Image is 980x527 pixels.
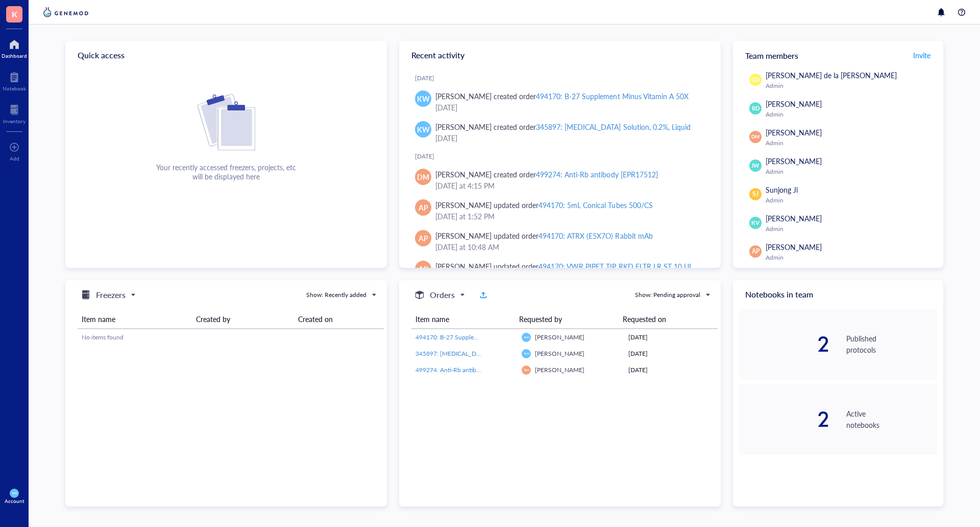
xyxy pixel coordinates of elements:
a: DM[PERSON_NAME] created order499274: Anti-Rb antibody [EPR17512][DATE] at 4:15 PM [407,165,713,195]
span: DD [751,76,759,84]
div: [PERSON_NAME] created order [435,121,691,132]
span: AP [419,233,428,244]
div: Admin [766,196,933,204]
img: genemod-logo [41,6,91,18]
span: [PERSON_NAME] [766,156,822,166]
span: [PERSON_NAME] [766,242,822,252]
span: [PERSON_NAME] de la [PERSON_NAME] [766,70,897,80]
span: KV [751,219,759,227]
div: [DATE] at 10:48 AM [435,241,704,253]
div: 494170: B-27 Supplement Minus Vitamin A 50X [536,91,688,101]
th: Created on [294,310,384,329]
div: Team members [733,41,943,70]
div: Notebooks in team [733,280,943,309]
div: [DATE] [435,102,704,113]
div: Published protocols [846,333,937,355]
div: [PERSON_NAME] updated order [435,230,653,241]
div: Admin [766,168,933,176]
span: 345897: [MEDICAL_DATA] Solution, 0.2%, Liquid [415,349,550,358]
th: Requested on [619,310,709,329]
div: [DATE] at 4:15 PM [435,180,704,191]
div: [DATE] [415,152,713,161]
div: Add [10,155,19,162]
img: Cf+DiIyRRx+BTSbnYhsZzE9to3+AfuhVxcka4spAAAAAElFTkSuQmCC [198,94,255,150]
div: 494170: ATRX (E5X7O) Rabbit mAb [538,231,652,241]
div: 2 [739,334,830,354]
th: Item name [411,310,515,329]
th: Requested by [515,310,619,329]
span: Invite [913,50,930,60]
span: 494170: B-27 Supplement Minus Vitamin A 50X [415,333,547,341]
a: Dashboard [2,36,27,59]
div: Show: Pending approval [635,290,700,300]
span: [PERSON_NAME] [535,349,584,358]
span: [PERSON_NAME] [535,333,584,341]
div: [DATE] [415,74,713,82]
span: KW [12,491,17,495]
div: Recent activity [399,41,721,70]
span: [PERSON_NAME] [766,213,822,223]
a: 345897: [MEDICAL_DATA] Solution, 0.2%, Liquid [415,349,513,358]
th: Created by [192,310,294,329]
a: AP[PERSON_NAME] updated order494170: 5mL Conical Tubes 500/CS[DATE] at 1:52 PM [407,195,713,226]
div: Admin [766,139,933,147]
a: AP[PERSON_NAME] updated order494170: ATRX (E5X7O) Rabbit mAb[DATE] at 10:48 AM [407,226,713,257]
div: 2 [739,409,830,429]
div: Admin [766,254,933,262]
div: Admin [766,110,933,119]
div: Active notebooks [846,408,937,430]
span: Sunjong Ji [766,185,798,195]
span: DM [417,171,429,182]
h5: Freezers [96,289,126,301]
div: [PERSON_NAME] created order [435,169,658,180]
span: KW [417,93,430,104]
div: Show: Recently added [306,290,366,300]
span: [PERSON_NAME] [535,365,584,374]
div: [DATE] [628,365,714,375]
div: Dashboard [2,53,27,59]
th: Item name [78,310,192,329]
a: 494170: B-27 Supplement Minus Vitamin A 50X [415,333,513,342]
span: [PERSON_NAME] [766,127,822,138]
div: No items found [82,333,380,342]
span: JW [751,162,759,170]
div: [DATE] at 1:52 PM [435,211,704,222]
span: DM [751,133,759,141]
div: [DATE] [435,132,704,144]
span: KW [524,335,529,339]
div: [PERSON_NAME] updated order [435,199,653,211]
div: [PERSON_NAME] created order [435,90,689,102]
span: SJ [752,190,758,199]
div: [DATE] [628,349,714,358]
div: [DATE] [628,333,714,342]
span: AP [752,247,759,256]
a: KW[PERSON_NAME] created order494170: B-27 Supplement Minus Vitamin A 50X[DATE] [407,86,713,117]
span: [PERSON_NAME] [766,99,822,109]
div: Admin [766,225,933,233]
div: Notebook [3,85,26,91]
span: 499274: Anti-Rb antibody [EPR17512] [415,365,521,374]
div: 494170: 5mL Conical Tubes 500/CS [538,200,652,210]
div: Your recently accessed freezers, projects, etc will be displayed here [156,163,296,181]
span: AP [419,202,428,213]
span: KW [417,124,430,135]
a: Inventory [3,102,26,124]
span: K [12,8,17,20]
div: 499274: Anti-Rb antibody [EPR17512] [536,169,657,179]
span: DM [524,368,529,372]
button: Invite [913,47,931,63]
a: 499274: Anti-Rb antibody [EPR17512] [415,365,513,375]
div: Quick access [65,41,387,70]
a: Notebook [3,69,26,91]
h5: Orders [430,289,455,301]
div: Inventory [3,118,26,124]
span: RD [751,104,759,113]
div: Account [5,498,24,504]
a: KW[PERSON_NAME] created order345897: [MEDICAL_DATA] Solution, 0.2%, Liquid[DATE] [407,117,713,148]
span: KW [524,352,529,355]
div: 345897: [MEDICAL_DATA] Solution, 0.2%, Liquid [536,122,690,132]
div: Admin [766,82,933,90]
